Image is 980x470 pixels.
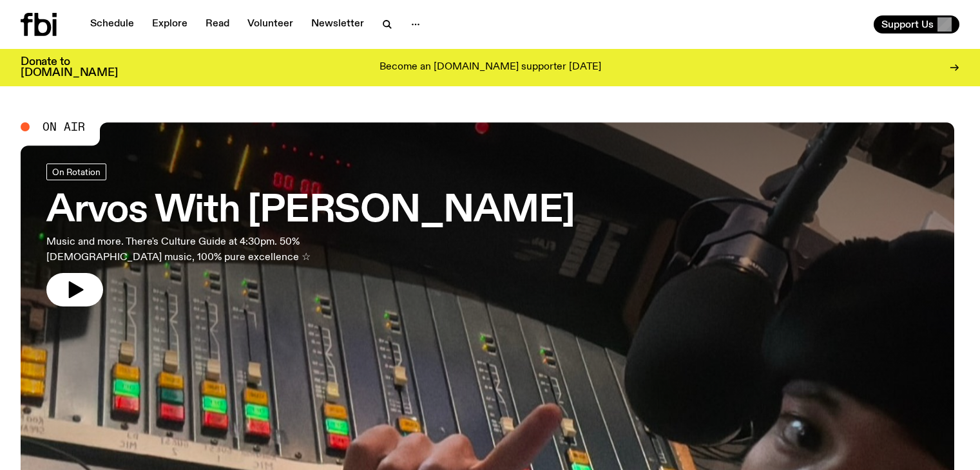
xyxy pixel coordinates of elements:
[303,15,372,33] a: Newsletter
[46,164,575,306] a: Arvos With [PERSON_NAME]Music and more. There's Culture Guide at 4:30pm. 50% [DEMOGRAPHIC_DATA] m...
[52,167,101,176] span: On Rotation
[874,15,959,33] button: Support Us
[21,57,118,79] h3: Donate to [DOMAIN_NAME]
[198,15,237,33] a: Read
[240,15,301,33] a: Volunteer
[82,15,142,33] a: Schedule
[46,193,575,229] h3: Arvos With [PERSON_NAME]
[380,62,601,73] p: Become an [DOMAIN_NAME] supporter [DATE]
[881,19,934,30] span: Support Us
[43,121,85,133] span: On Air
[46,164,106,180] a: On Rotation
[46,234,376,265] p: Music and more. There's Culture Guide at 4:30pm. 50% [DEMOGRAPHIC_DATA] music, 100% pure excellen...
[144,15,195,33] a: Explore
